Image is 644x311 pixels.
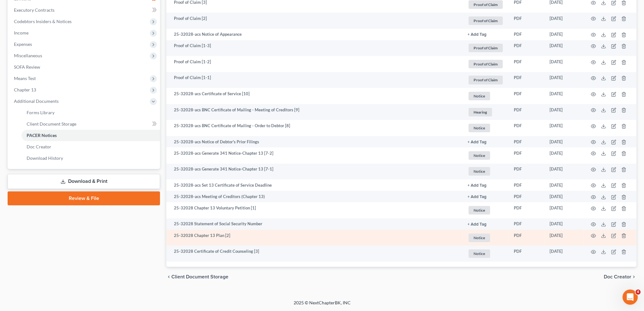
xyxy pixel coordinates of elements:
span: Additional Documents [14,98,59,104]
td: [DATE] [545,136,583,147]
span: Income [14,30,29,35]
a: Notice [468,233,504,243]
a: Proof of Claim [468,43,504,53]
span: Notice [469,92,490,100]
td: 25-32028-acs Notice of Debtor's Prior Filings [166,136,462,147]
span: Proof of Claim [469,44,503,52]
a: + Add Tag [468,182,504,188]
td: [DATE] [545,164,583,180]
td: 25-32028 Certificate of Credit Counseling [3] [166,246,462,262]
a: Download & Print [8,174,160,189]
div: 2025 © NextChapterBK, INC [142,300,503,311]
span: PACER Notices [27,133,57,138]
a: + Add Tag [468,139,504,145]
span: Means Test [14,76,36,81]
td: [DATE] [545,218,583,230]
td: [DATE] [545,56,583,72]
span: Codebtors Insiders & Notices [14,19,72,24]
span: Notice [469,167,490,176]
button: chevron_left Client Document Storage [166,274,228,279]
td: Proof of Claim [1-3] [166,40,462,56]
span: Proof of Claim [469,0,503,9]
td: 25-32028 Chapter 13 Plan [2] [166,230,462,246]
button: Doc Creator chevron_right [604,274,636,279]
td: 25-32028-acs Generate 341 Notice-Chapter 13 [7-1] [166,164,462,180]
span: Proof of Claim [469,60,503,68]
td: 25-32028-acs Set 13 Certificate of Service Deadline [166,179,462,191]
a: Proof of Claim [468,16,504,26]
button: + Add Tag [468,183,487,188]
a: Notice [468,166,504,177]
a: Download History [22,152,160,164]
td: PDF [509,120,545,136]
span: 4 [635,289,641,295]
td: PDF [509,218,545,230]
a: Proof of Claim [468,75,504,85]
span: Miscellaneous [14,53,42,58]
td: PDF [509,246,545,262]
a: Notice [468,248,504,259]
a: Client Document Storage [22,118,160,130]
a: + Add Tag [468,31,504,37]
span: Doc Creator [27,144,51,149]
span: Notice [469,124,490,132]
a: Doc Creator [22,141,160,152]
button: + Add Tag [468,33,487,37]
td: Proof of Claim [2] [166,13,462,29]
span: Doc Creator [604,274,631,279]
a: Executory Contracts [9,4,160,16]
a: Notice [468,123,504,133]
span: Hearing [469,108,492,116]
td: 25-32028-acs Notice of Appearance [166,29,462,40]
td: Proof of Claim [1-2] [166,56,462,72]
td: [DATE] [545,230,583,246]
span: Executory Contracts [14,7,54,13]
td: 25-32028 Statement of Social Security Number [166,218,462,230]
a: Review & File [8,191,160,205]
td: PDF [509,202,545,218]
a: Notice [468,150,504,161]
td: PDF [509,104,545,120]
td: PDF [509,179,545,191]
a: Notice [468,205,504,215]
td: PDF [509,147,545,164]
td: 25-32028 Chapter 13 Voluntary Petition [1] [166,202,462,218]
td: PDF [509,88,545,104]
td: PDF [509,40,545,56]
a: PACER Notices [22,130,160,141]
td: [DATE] [545,120,583,136]
span: Client Document Storage [171,274,228,279]
td: [DATE] [545,202,583,218]
span: Notice [469,233,490,242]
td: [DATE] [545,72,583,88]
td: [DATE] [545,246,583,262]
a: SOFA Review [9,61,160,73]
span: Download History [27,155,63,161]
td: 25-32028-acs Generate 341 Notice-Chapter 13 [7-2] [166,147,462,164]
td: 25-32028-acs BNC Certificate of Mailing - Meeting of Creditors [9] [166,104,462,120]
span: Notice [469,151,490,160]
span: Chapter 13 [14,87,36,92]
iframe: Intercom live chat [622,289,638,305]
td: [DATE] [545,88,583,104]
i: chevron_right [631,274,636,279]
td: [DATE] [545,191,583,202]
td: PDF [509,56,545,72]
i: chevron_left [166,274,171,279]
a: Forms Library [22,107,160,118]
td: PDF [509,136,545,147]
button: + Add Tag [468,140,487,144]
td: PDF [509,29,545,40]
a: Notice [468,91,504,101]
td: [DATE] [545,40,583,56]
td: [DATE] [545,29,583,40]
td: 25-32028-acs BNC Certificate of Mailing - Order to Debtor [8] [166,120,462,136]
button: + Add Tag [468,222,487,227]
span: SOFA Review [14,64,40,70]
a: + Add Tag [468,221,504,227]
td: [DATE] [545,104,583,120]
td: PDF [509,191,545,202]
span: Forms Library [27,110,54,115]
td: [DATE] [545,13,583,29]
span: Expenses [14,41,32,47]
